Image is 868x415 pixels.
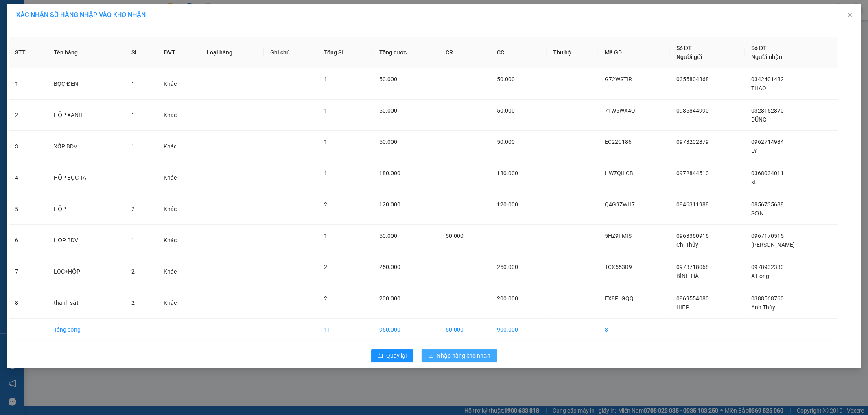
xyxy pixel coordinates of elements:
[847,12,853,18] span: close
[317,319,373,341] td: 11
[605,139,632,145] span: EC22C186
[751,241,795,248] span: [PERSON_NAME]
[131,268,135,275] span: 2
[157,256,200,287] td: Khác
[751,232,784,239] span: 0967170515
[380,139,398,145] span: 50.000
[676,201,709,208] span: 0946311988
[373,37,439,68] th: Tổng cước
[751,170,784,176] span: 0368034011
[9,162,47,193] td: 4
[16,11,146,19] span: XÁC NHẬN SỐ HÀNG NHẬP VÀO KHO NHẬN
[47,287,125,319] td: thanh sắt
[380,232,398,239] span: 50.000
[324,232,327,239] span: 1
[751,210,764,217] span: SƠN
[598,319,670,341] td: 8
[9,225,47,256] td: 6
[751,76,784,83] span: 0342401482
[605,295,634,302] span: EX8FLGQQ
[157,131,200,162] td: Khác
[9,287,47,319] td: 8
[9,193,47,225] td: 5
[157,37,200,68] th: ĐVT
[9,256,47,287] td: 7
[324,107,327,114] span: 1
[378,353,383,359] span: rollback
[380,295,401,302] span: 200.000
[47,319,125,341] td: Tổng cộng
[605,264,632,270] span: TCX553R9
[125,37,157,68] th: SL
[324,76,327,83] span: 1
[439,37,490,68] th: CR
[47,193,125,225] td: HỘP
[9,131,47,162] td: 3
[47,68,125,100] td: BỌC ĐEN
[605,232,632,239] span: 5HZ9FMIS
[131,112,135,118] span: 1
[751,304,775,311] span: Anh Thùy
[131,174,135,181] span: 1
[839,4,861,27] button: Close
[157,68,200,100] td: Khác
[157,162,200,193] td: Khác
[324,170,327,176] span: 1
[490,319,547,341] td: 900.000
[605,76,632,83] span: G72WSTIR
[497,107,515,114] span: 50.000
[428,353,434,359] span: download
[497,139,515,145] span: 50.000
[47,162,125,193] td: HỘP BỌC TẢI
[751,107,784,114] span: 0328152870
[371,349,413,362] button: rollbackQuay lại
[157,287,200,319] td: Khác
[200,37,264,68] th: Loại hàng
[751,295,784,302] span: 0388568760
[751,201,784,208] span: 0856735688
[324,201,327,208] span: 2
[605,170,633,176] span: HWZQILCB
[324,264,327,270] span: 2
[676,54,702,60] span: Người gửi
[380,201,401,208] span: 120.000
[9,68,47,100] td: 1
[437,351,491,360] span: Nhập hàng kho nhận
[497,170,518,176] span: 180.000
[751,45,767,51] span: Số ĐT
[490,37,547,68] th: CC
[751,273,769,279] span: A Long
[380,170,401,176] span: 180.000
[324,139,327,145] span: 1
[676,295,709,302] span: 0969554080
[605,107,635,114] span: 71W5WX4Q
[439,319,490,341] td: 50.000
[47,37,125,68] th: Tên hàng
[131,143,135,150] span: 1
[676,45,692,51] span: Số ĐT
[380,76,398,83] span: 50.000
[131,206,135,212] span: 2
[47,225,125,256] td: HỘP BDV
[547,37,598,68] th: Thu hộ
[751,139,784,145] span: 0962714984
[373,319,439,341] td: 950.000
[380,107,398,114] span: 50.000
[47,256,125,287] td: LỐC+HỘP
[751,179,756,185] span: kt
[676,170,709,176] span: 0972844510
[264,37,317,68] th: Ghi chú
[380,264,401,270] span: 250.000
[131,237,135,243] span: 1
[497,295,518,302] span: 200.000
[751,264,784,270] span: 0978932330
[676,107,709,114] span: 0985844990
[751,54,782,60] span: Người nhận
[47,131,125,162] td: XỐP BDV
[751,116,767,123] span: DŨNG
[676,76,709,83] span: 0355804368
[9,100,47,131] td: 2
[676,232,709,239] span: 0963360916
[598,37,670,68] th: Mã GD
[751,148,757,154] span: LY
